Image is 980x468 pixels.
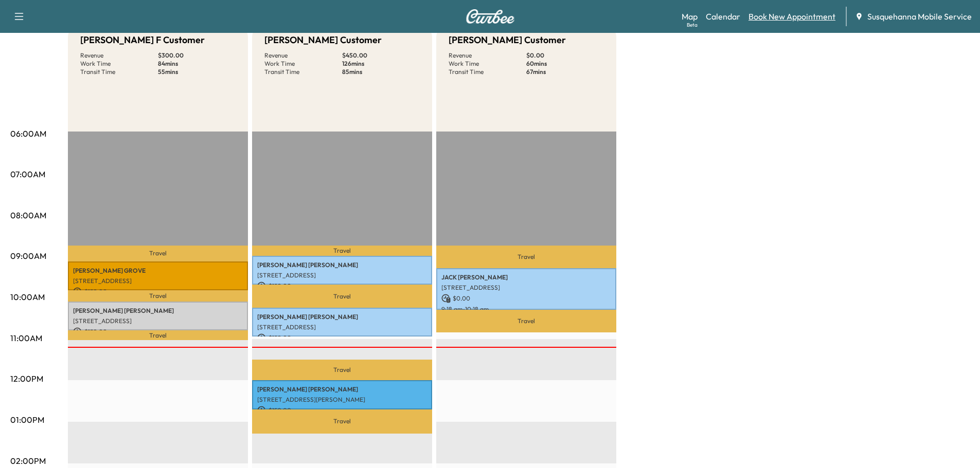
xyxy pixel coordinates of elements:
p: Travel [68,330,248,340]
p: Travel [68,246,248,261]
p: 11:00AM [10,332,42,344]
h5: [PERSON_NAME] F Customer [80,33,205,47]
p: 126 mins [342,60,420,68]
a: Calendar [706,10,740,23]
p: 9:18 am - 10:18 am [441,305,611,313]
p: [STREET_ADDRESS][PERSON_NAME] [257,396,427,404]
p: 10:00AM [10,291,45,303]
p: $ 450.00 [342,51,420,60]
p: $ 150.00 [257,282,427,291]
p: Travel [252,285,432,307]
p: 01:00PM [10,414,44,426]
p: 85 mins [342,68,420,76]
p: 09:00AM [10,250,46,262]
p: Revenue [264,51,342,60]
p: 07:00AM [10,168,45,180]
a: Book New Appointment [749,10,835,23]
p: Travel [252,360,432,380]
p: Work Time [80,60,158,68]
p: $ 150.00 [257,406,427,415]
span: Susquehanna Mobile Service [867,10,972,23]
h5: [PERSON_NAME] Customer [264,33,382,47]
p: Travel [436,310,616,332]
p: $ 150.00 [73,287,243,296]
p: [STREET_ADDRESS] [257,271,427,279]
p: Revenue [449,51,526,60]
p: [STREET_ADDRESS] [73,277,243,285]
p: Travel [252,246,432,256]
p: [STREET_ADDRESS] [73,317,243,325]
div: Beta [687,21,698,29]
p: $ 150.00 [73,327,243,336]
p: 84 mins [158,60,236,68]
p: Revenue [80,51,158,60]
p: 06:00AM [10,127,46,140]
p: $ 150.00 [257,333,427,343]
p: [PERSON_NAME] [PERSON_NAME] [257,261,427,269]
p: Transit Time [449,68,526,76]
p: 12:00PM [10,372,43,385]
p: Transit Time [80,68,158,76]
p: Travel [436,246,616,268]
p: [PERSON_NAME] [PERSON_NAME] [257,313,427,321]
p: Work Time [449,60,526,68]
p: $ 0.00 [526,51,604,60]
img: Curbee Logo [466,9,515,24]
p: $ 0.00 [441,294,611,303]
p: JACK [PERSON_NAME] [441,273,611,282]
p: [PERSON_NAME] GROVE [73,267,243,275]
p: Travel [252,409,432,434]
p: [PERSON_NAME] [PERSON_NAME] [73,307,243,315]
p: Work Time [264,60,342,68]
p: Transit Time [264,68,342,76]
p: 55 mins [158,68,236,76]
p: [STREET_ADDRESS] [257,323,427,331]
p: 67 mins [526,68,604,76]
p: $ 300.00 [158,51,236,60]
p: Travel [68,290,248,302]
p: 02:00PM [10,455,46,467]
h5: [PERSON_NAME] Customer [449,33,566,47]
p: [STREET_ADDRESS] [441,284,611,292]
p: 08:00AM [10,209,46,221]
p: 60 mins [526,60,604,68]
p: [PERSON_NAME] [PERSON_NAME] [257,385,427,394]
a: MapBeta [682,10,698,23]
